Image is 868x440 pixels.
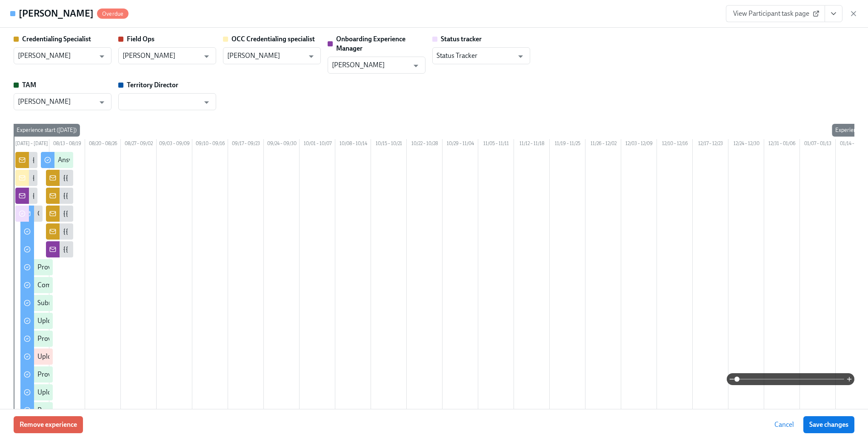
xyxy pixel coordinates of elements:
[32,191,233,200] div: {{ participant.fullName }} has been enrolled in the Dado Pre-boarding
[478,139,514,150] div: 11/05 – 11/11
[585,139,621,150] div: 11/26 – 12/02
[764,139,800,150] div: 12/31 – 01/06
[825,5,842,22] button: View task page
[63,245,191,254] div: {{ participant.fullName }} Diploma uploaded
[37,370,198,379] div: Provide your National Provider Identifier Number (NPI)
[514,50,527,63] button: Open
[121,139,157,150] div: 08/27 – 09/02
[693,139,728,150] div: 12/17 – 12/23
[95,50,108,63] button: Open
[13,124,80,137] div: Experience start ([DATE])
[127,35,154,43] strong: Field Ops
[305,50,318,63] button: Open
[514,139,550,150] div: 11/12 – 11/18
[32,173,254,183] div: {{ participant.fullName }} has been enrolled in the state credentialing process
[37,209,155,218] div: Getting started at [GEOGRAPHIC_DATA]
[621,139,657,150] div: 12/03 – 12/09
[733,9,818,18] span: View Participant task page
[443,139,478,150] div: 10/29 – 11/04
[231,35,315,43] strong: OCC Credentialing specialist
[800,139,836,150] div: 01/07 – 01/13
[726,5,825,22] a: View Participant task page
[37,334,194,343] div: Provide a copy of your residency completion certificate
[37,263,191,272] div: Provide key information for the credentialing process
[300,139,335,150] div: 10/01 – 10/07
[85,139,121,150] div: 08/20 – 08/26
[63,227,191,236] div: {{ participant.fullName }} Diploma uploaded
[22,35,91,43] strong: Credentialing Specialist
[768,416,800,433] button: Cancel
[97,11,128,17] span: Overdue
[63,191,217,200] div: {{ participant.fullName }} didn't complete a residency
[37,406,144,415] div: Provide a copy of your BLS certificate
[58,155,191,165] div: Answer the credentialing disclosure questions
[14,139,49,150] div: [DATE] – [DATE]
[32,155,233,165] div: {{ participant.fullName }} has been enrolled in the Dado Pre-boarding
[49,139,85,150] div: 08/13 – 08/19
[37,352,120,361] div: Upload your dental licensure
[441,35,482,43] strong: Status tracker
[200,50,213,63] button: Open
[774,420,794,429] span: Cancel
[728,139,764,150] div: 12/24 – 12/30
[809,420,848,429] span: Save changes
[19,7,94,20] h4: [PERSON_NAME]
[550,139,585,150] div: 11/19 – 11/25
[22,81,36,89] strong: TAM
[37,298,146,308] div: Submit your resume for credentialing
[407,139,443,150] div: 10/22 – 10/28
[63,209,149,218] div: {{ participant.fullName }} NPI
[37,280,240,290] div: Complete the malpractice insurance information and application form
[192,139,228,150] div: 09/10 – 09/16
[336,35,405,52] strong: Onboarding Experience Manager
[228,139,264,150] div: 09/17 – 09/23
[335,139,371,150] div: 10/08 – 10/14
[37,388,208,397] div: Upload your federal Controlled Substance Certificate (DEA)
[200,96,213,109] button: Open
[63,173,209,183] div: {{ participant.fullName }} DEA certificate uploaded
[371,139,407,150] div: 10/15 – 10/21
[264,139,300,150] div: 09/24 – 09/30
[127,81,178,89] strong: Territory Director
[157,139,192,150] div: 09/03 – 09/09
[37,316,165,326] div: Upload a PDF of your dental school diploma
[409,59,423,72] button: Open
[20,420,77,429] span: Remove experience
[14,416,83,433] button: Remove experience
[95,96,108,109] button: Open
[803,416,854,433] button: Save changes
[657,139,693,150] div: 12/10 – 12/16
